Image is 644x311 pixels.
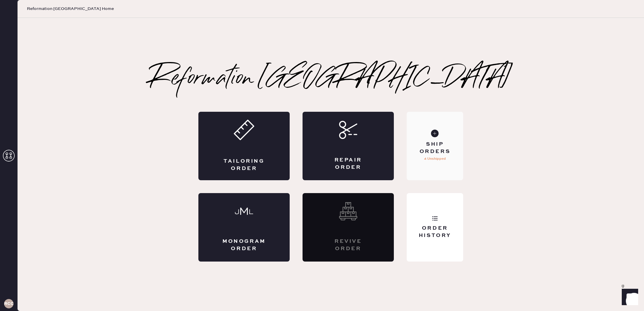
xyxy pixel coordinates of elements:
div: Tailoring Order [222,158,266,172]
h2: Reformation [GEOGRAPHIC_DATA] [150,67,512,91]
div: Interested? Contact us at care@hemster.co [303,193,394,262]
iframe: Front Chat [616,285,641,310]
span: Reformation [GEOGRAPHIC_DATA] Home [27,6,114,12]
h3: RCCA [4,302,13,306]
div: Repair Order [326,157,370,171]
div: Revive order [326,238,370,252]
p: 4 Unshipped [424,155,446,162]
div: Monogram Order [222,238,266,252]
div: Order History [411,225,458,239]
div: Ship Orders [411,141,458,155]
